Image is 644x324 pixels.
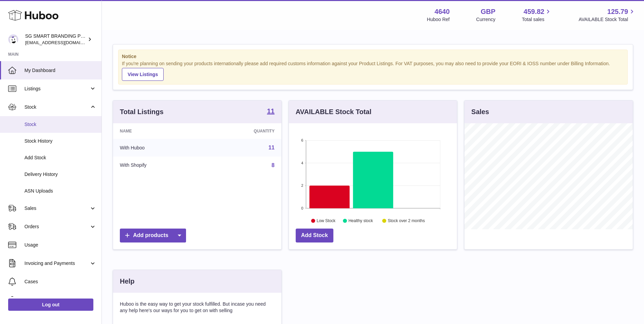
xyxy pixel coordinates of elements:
th: Name [113,123,204,139]
text: Low Stock [317,218,336,223]
td: With Huboo [113,139,204,157]
span: Stock [24,104,89,110]
td: With Shopify [113,157,204,174]
span: [EMAIL_ADDRESS][DOMAIN_NAME] [25,40,100,45]
a: View Listings [122,68,164,81]
text: 4 [301,161,303,165]
text: Stock over 2 months [388,218,425,223]
text: 2 [301,183,303,187]
h3: Help [120,277,134,286]
div: If you're planning on sending your products internationally please add required customs informati... [122,60,624,81]
text: Healthy stock [348,218,373,223]
div: SG SMART BRANDING PTE. LTD. [25,33,86,46]
span: Cases [24,278,96,285]
a: 11 [269,145,275,150]
span: Listings [24,86,89,92]
a: Add products [120,229,186,242]
a: 459.82 Total sales [522,7,552,23]
a: Log out [8,299,93,311]
div: Huboo Ref [427,16,450,23]
p: Huboo is the easy way to get your stock fulfilled. But incase you need any help here's our ways f... [120,301,275,314]
h3: AVAILABLE Stock Total [296,107,371,116]
span: Add Stock [24,155,96,161]
img: internalAdmin-4640@internal.huboo.com [8,34,18,44]
span: Usage [24,242,96,248]
span: Total sales [522,16,552,23]
span: 459.82 [523,7,544,16]
a: 125.79 AVAILABLE Stock Total [578,7,636,23]
a: 11 [267,108,274,116]
span: Delivery History [24,171,96,178]
a: 8 [272,162,275,168]
text: 6 [301,138,303,142]
a: Add Stock [296,229,333,242]
span: 125.79 [607,7,628,16]
strong: Notice [122,53,624,60]
span: Orders [24,223,89,230]
text: 0 [301,206,303,210]
span: Sales [24,205,89,212]
span: Invoicing and Payments [24,260,89,267]
strong: GBP [481,7,495,16]
h3: Total Listings [120,107,164,116]
span: Stock [24,121,96,128]
span: My Dashboard [24,67,96,74]
span: ASN Uploads [24,188,96,194]
div: Currency [476,16,496,23]
span: Stock History [24,138,96,144]
span: AVAILABLE Stock Total [578,16,636,23]
h3: Sales [471,107,489,116]
th: Quantity [204,123,281,139]
strong: 4640 [435,7,450,16]
strong: 11 [267,108,274,114]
